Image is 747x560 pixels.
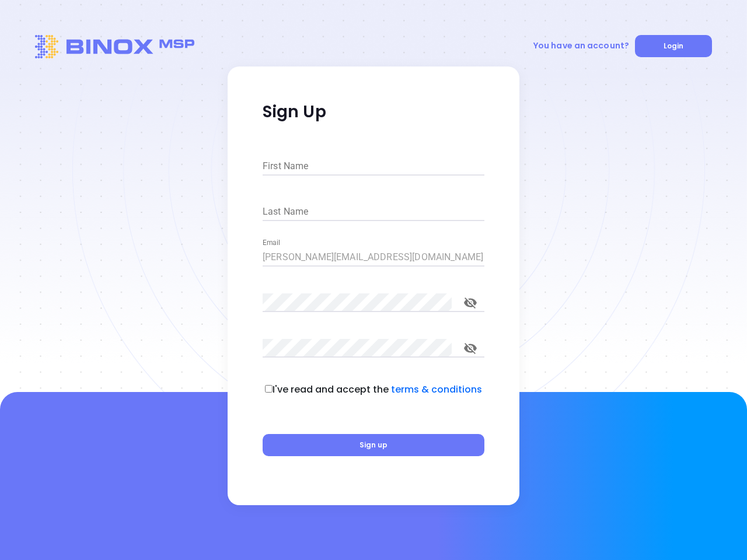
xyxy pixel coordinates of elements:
span: Login [664,41,683,51]
p: Sign Up [263,101,484,123]
a: terms & conditions [391,383,482,396]
button: toggle password visibility [456,289,484,317]
span: Sign up [359,440,388,450]
img: Logo-BhW-XokD.svg [35,35,194,58]
button: toggle password visibility [456,334,484,362]
label: Email [263,240,281,247]
p: I've read and accept the [273,383,482,397]
span: You have an account? [533,40,629,51]
button: Login [635,35,712,57]
button: Sign up [263,434,484,456]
